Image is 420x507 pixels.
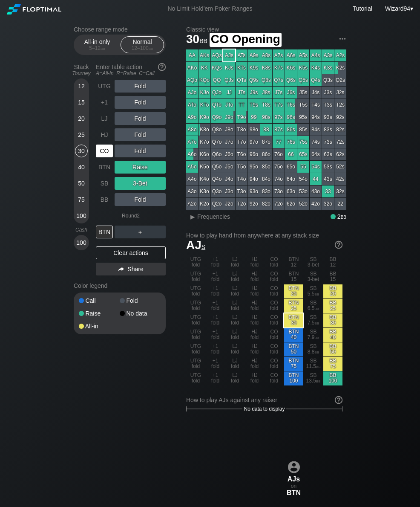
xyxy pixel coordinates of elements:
[96,80,113,93] div: UTG
[353,5,372,12] a: Tutorial
[75,236,88,249] div: 100
[383,4,414,13] div: ▾
[187,211,198,222] div: ▸
[248,173,260,185] div: 94o
[211,173,223,185] div: Q4o
[211,185,223,197] div: Q3o
[334,173,346,185] div: 42s
[304,313,323,327] div: SB 7.5
[334,136,346,148] div: 72s
[223,49,235,61] div: AJs
[334,124,346,136] div: 82s
[322,198,334,210] div: 32o
[70,227,92,233] div: Cash
[223,62,235,74] div: KJs
[186,124,198,136] div: A8o
[186,270,205,284] div: UTG fold
[285,49,297,61] div: A6s
[96,246,166,259] div: Clear actions
[198,198,210,210] div: K2o
[75,193,88,206] div: 75
[334,240,343,249] img: help.32db89a4.svg
[297,111,309,123] div: 95s
[265,342,284,356] div: CO fold
[285,62,297,74] div: K6s
[297,136,309,148] div: 75s
[322,87,334,99] div: J3s
[315,291,319,297] span: bb
[285,173,297,185] div: 64o
[273,185,285,197] div: 73o
[236,148,247,160] div: T6o
[245,342,264,356] div: HJ fold
[273,173,285,185] div: 74o
[323,284,342,298] div: BB 20
[248,99,260,111] div: T9s
[260,161,272,173] div: 85o
[186,185,198,197] div: A3o
[223,99,235,111] div: JTo
[304,255,323,269] div: SB 3-bet
[236,161,247,173] div: T5o
[75,161,88,174] div: 40
[236,198,247,210] div: T2o
[284,342,303,356] div: BTN 50
[186,99,198,111] div: ATo
[236,49,247,61] div: ATs
[75,96,88,109] div: 15
[70,70,92,76] div: Tourney
[206,270,225,284] div: +1 fold
[285,111,297,123] div: 96s
[198,99,210,111] div: KTo
[334,198,346,210] div: 22
[310,74,322,86] div: Q4s
[322,148,334,160] div: 63s
[115,177,166,190] div: 3-Bet
[285,136,297,148] div: 76s
[304,270,323,284] div: SB 3-bet
[198,62,210,74] div: KK
[236,124,247,136] div: T8o
[186,148,198,160] div: A6o
[186,238,205,252] span: AJ
[96,226,113,238] div: BTN
[198,111,210,123] div: K9o
[223,185,235,197] div: J3o
[297,74,309,86] div: Q5s
[245,328,264,342] div: HJ fold
[223,173,235,185] div: J4o
[223,148,235,160] div: J6o
[315,334,319,340] span: bb
[115,161,166,174] div: Raise
[211,87,223,99] div: QJo
[96,177,113,190] div: SB
[334,87,346,99] div: J2s
[75,128,88,141] div: 25
[310,49,322,61] div: A4s
[186,313,205,327] div: UTG fold
[186,342,205,356] div: UTG fold
[79,323,120,329] div: All-in
[248,111,260,123] div: 99
[223,161,235,173] div: J5o
[186,299,205,313] div: UTG fold
[96,60,166,80] div: Enter table action
[225,270,245,284] div: LJ fold
[310,111,322,123] div: 94s
[315,305,319,311] span: bb
[304,299,323,313] div: SB 6.5
[236,74,247,86] div: QTs
[310,148,322,160] div: 64s
[323,313,342,327] div: BB 30
[186,87,198,99] div: AJo
[297,173,309,185] div: 54o
[149,45,153,51] span: bb
[75,209,88,222] div: 100
[245,299,264,313] div: HJ fold
[334,62,346,74] div: K2s
[385,5,410,12] span: Wizard94
[323,342,342,356] div: BB 50
[304,342,323,356] div: SB 8.8
[285,99,297,111] div: T6s
[225,299,245,313] div: LJ fold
